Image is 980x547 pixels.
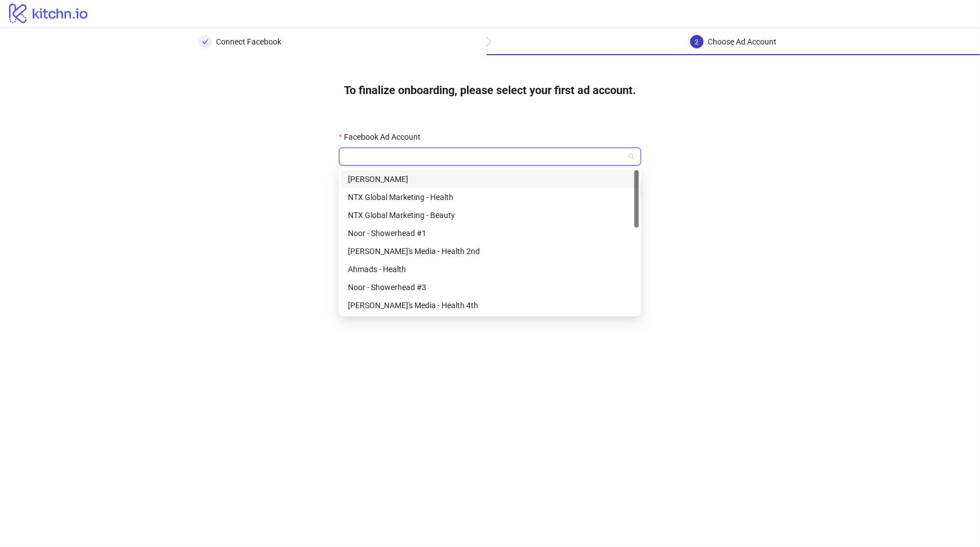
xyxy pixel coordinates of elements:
[341,260,639,278] div: Ahmads - Health
[348,263,632,275] div: Ahmads - Health
[339,131,428,143] label: Facebook Ad Account
[326,73,654,107] h4: To finalize onboarding, please select your first ad account.
[348,209,632,221] div: NTX Global Marketing - Beauty
[341,188,639,206] div: NTX Global Marketing - Health
[341,170,639,188] div: Noor Naser
[341,242,639,260] div: Bidaya's Media - Health 2nd
[348,227,632,239] div: Noor - Showerhead #1
[341,278,639,296] div: Noor - Showerhead #3
[708,35,777,48] div: Choose Ad Account
[695,38,699,46] span: 2
[341,296,639,314] div: Bidaya's Media - Health 4th
[348,299,632,312] div: [PERSON_NAME]'s Media - Health 4th
[202,38,209,45] span: check
[346,148,624,165] input: Facebook Ad Account
[341,224,639,242] div: Noor - Showerhead #1
[341,206,639,224] div: NTX Global Marketing - Beauty
[348,281,632,293] div: Noor - Showerhead #3
[217,35,282,48] div: Connect Facebook
[348,191,632,203] div: NTX Global Marketing - Health
[348,173,632,185] div: [PERSON_NAME]
[348,245,632,257] div: [PERSON_NAME]'s Media - Health 2nd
